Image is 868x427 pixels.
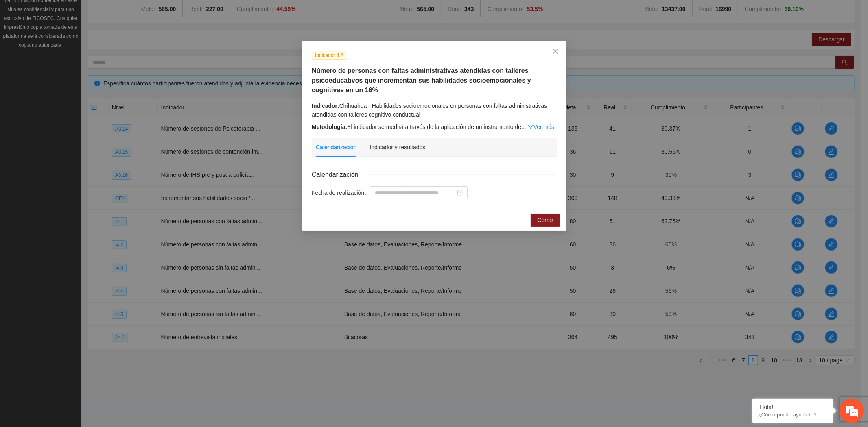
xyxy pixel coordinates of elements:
div: El indicador se medirá a través de la aplicación de un instrumento de [312,122,557,131]
div: Chihuahua - Habilidades socioemocionales en personas con faltas administrativas atendidas con tal... [312,101,557,119]
label: Fecha de realización [312,186,370,199]
div: ¡Hola! [758,404,827,410]
strong: Indicador: [312,102,339,109]
span: close [552,48,559,54]
strong: Metodología: [312,124,347,130]
span: Estamos en línea. [47,109,112,191]
h5: Número de personas con faltas administrativas atendidas con talleres psicoeducativos que incremen... [312,66,557,95]
p: ¿Cómo puedo ayudarte? [758,412,827,418]
span: Indicador 4.2 [312,51,346,60]
textarea: Escriba su mensaje y pulse “Intro” [4,222,155,251]
span: Calendarización [312,170,365,180]
span: Cerrar [537,216,553,224]
div: Calendarización [316,143,356,152]
div: Indicador y resultados [370,143,425,152]
input: Fecha de realización [375,188,455,197]
button: Close [544,41,566,63]
div: Chatee con nosotros ahora [42,41,137,52]
button: Cerrar [531,213,560,227]
a: Expand [527,124,554,130]
span: down [527,124,533,130]
span: ... [521,124,526,130]
div: Minimizar ventana de chat en vivo [133,4,153,24]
